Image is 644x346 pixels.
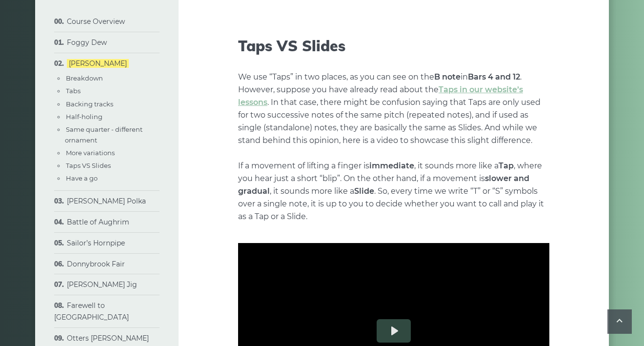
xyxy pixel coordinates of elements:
[67,197,146,205] a: [PERSON_NAME] Polka
[67,38,107,47] a: Foggy Dew
[67,280,137,289] a: [PERSON_NAME] Jig
[66,162,111,169] a: Taps VS Slides
[66,113,102,121] a: Half-holing
[54,301,129,322] a: Farewell to [GEOGRAPHIC_DATA]
[238,71,549,223] p: We use “Taps” in two places, as you can see on the in . However, suppose you have already read ab...
[468,72,520,81] strong: Bars 4 and 12
[65,125,142,144] a: Same quarter - different ornament
[67,260,125,268] a: Donnybrook Fair
[238,37,549,55] h2: Taps VS Slides
[66,87,80,95] a: Tabs
[369,161,414,170] strong: immediate
[499,161,514,170] strong: Tap
[354,186,374,196] strong: Slide
[66,100,113,108] a: Backing tracks
[67,17,125,26] a: Course Overview
[66,149,115,157] a: More variations
[66,74,103,82] a: Breakdown
[67,59,129,68] a: [PERSON_NAME]
[66,174,98,182] a: Have a go
[67,218,129,226] a: Battle of Aughrim
[434,72,461,81] strong: B note
[67,239,125,247] a: Sailor’s Hornpipe
[67,334,149,343] a: Otters [PERSON_NAME]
